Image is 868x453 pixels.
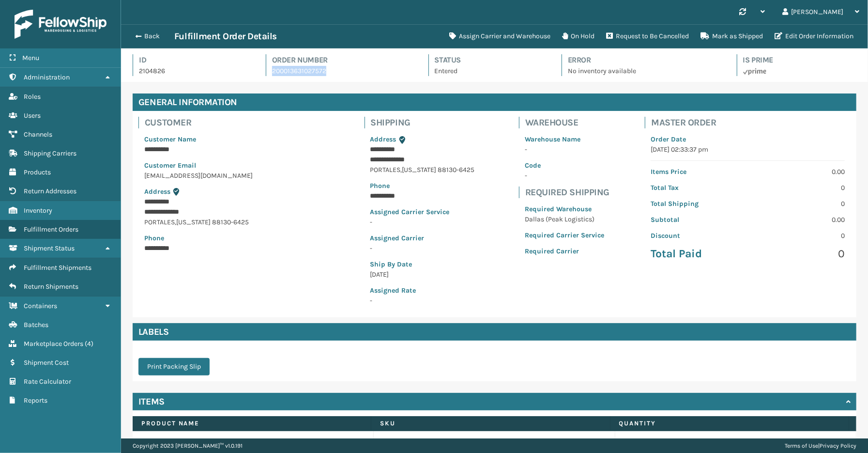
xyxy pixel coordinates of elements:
span: [US_STATE] [402,166,437,174]
p: Items Price [651,167,742,177]
span: PORTALES [144,218,175,226]
span: 88130-6425 [438,166,475,174]
p: Subtotal [651,215,742,225]
p: Code [525,160,604,171]
h4: Warehouse [525,117,610,128]
span: Shipment Cost [24,359,69,367]
p: Total Shipping [651,199,742,209]
h4: Required Shipping [525,187,610,198]
span: Shipment Status [24,244,75,252]
p: Phone [144,233,323,243]
h4: Is Prime [743,54,856,66]
span: Inventory [24,206,52,215]
h4: Master Order [651,117,851,128]
span: Address [370,135,396,143]
span: , [175,218,176,226]
span: Roles [24,93,41,101]
p: Total Paid [651,247,742,261]
i: Mark as Shipped [700,32,709,39]
p: Dallas (Peak Logistics) [525,214,604,224]
a: Terms of Use [785,442,818,449]
h4: General Information [133,94,856,111]
div: | [785,438,856,453]
h4: Shipping [371,117,484,128]
p: Required Warehouse [525,204,604,214]
button: Print Packing Slip [138,358,210,375]
a: 200013631027572 [272,67,326,75]
p: No inventory available [568,66,719,76]
td: Model C Adjustable Bed Frame TXL [133,431,374,453]
p: Discount [651,231,742,241]
span: Administration [24,73,70,81]
span: 88130-6425 [212,218,249,226]
p: 0.00 [754,167,845,177]
p: Ship By Date [370,259,478,269]
span: Shipping Carriers [24,149,76,157]
p: - [370,243,478,253]
p: Copyright 2023 [PERSON_NAME]™ v 1.0.191 [133,438,243,453]
p: - [370,296,478,306]
p: - [525,171,604,181]
img: logo [15,10,107,39]
p: - [525,144,604,155]
button: Back [130,32,174,41]
h4: Customer [145,117,329,128]
a: GEN-AB-C-TXL [382,437,426,447]
p: [EMAIL_ADDRESS][DOMAIN_NAME] [144,171,323,181]
h4: Id [139,54,248,66]
label: Quantity [619,419,840,428]
td: 1 [615,431,856,453]
button: Assign Carrier and Warehouse [443,27,556,46]
p: Order Date [651,134,845,144]
h4: Error [568,54,719,66]
p: Total Tax [651,183,742,193]
span: Return Shipments [24,282,78,291]
i: Request to Be Cancelled [606,32,613,39]
span: Marketplace Orders [24,340,83,348]
h4: Order Number [272,54,411,66]
p: 0 [754,199,845,209]
p: Assigned Rate [370,285,478,296]
label: SKU [380,419,601,428]
span: Rate Calculator [24,377,71,386]
span: Batches [24,321,48,329]
p: 2104826 [139,66,248,76]
a: Privacy Policy [820,442,856,449]
h4: Status [435,54,544,66]
p: [DATE] 02:33:37 pm [651,144,845,155]
span: Return Addresses [24,187,76,195]
p: Assigned Carrier Service [370,207,478,217]
button: Request to Be Cancelled [600,27,695,46]
p: 0.00 [754,215,845,225]
p: Warehouse Name [525,134,604,144]
span: ( 4 ) [85,340,93,348]
i: On Hold [562,32,568,39]
span: Containers [24,302,57,310]
h4: Items [138,396,165,407]
p: [DATE] [370,269,478,280]
h4: Labels [133,323,856,341]
i: Assign Carrier and Warehouse [449,32,456,39]
p: 0 [754,247,845,261]
span: , [401,166,402,174]
p: Customer Name [144,134,323,144]
p: Required Carrier Service [525,230,604,240]
p: Entered [435,66,544,76]
span: Menu [22,54,39,62]
span: Fulfillment Orders [24,225,78,234]
span: Users [24,111,41,120]
button: Mark as Shipped [695,27,769,46]
span: Channels [24,130,52,139]
p: Customer Email [144,160,323,171]
span: [US_STATE] [176,218,211,226]
p: 0 [754,183,845,193]
h3: Fulfillment Order Details [174,31,277,42]
button: On Hold [556,27,600,46]
p: Phone [370,181,478,191]
button: Edit Order Information [769,27,859,46]
span: PORTALES [370,166,401,174]
p: Assigned Carrier [370,233,478,243]
i: Edit [775,32,782,39]
span: Fulfillment Shipments [24,264,91,272]
span: Products [24,168,51,176]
